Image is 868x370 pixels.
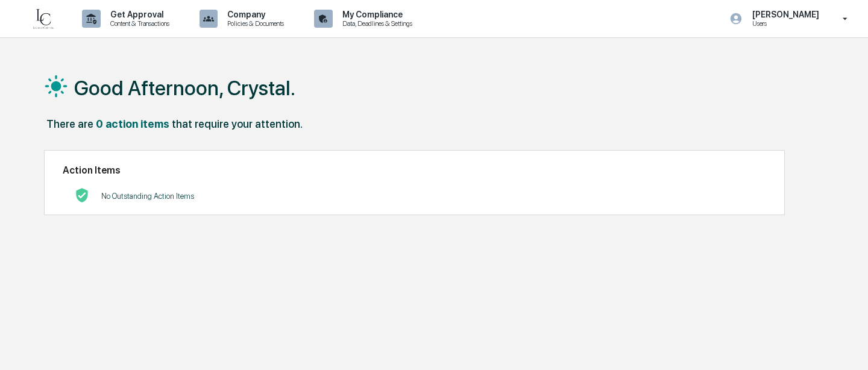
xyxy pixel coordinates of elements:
[172,118,303,130] div: that require your attention.
[218,19,290,28] p: Policies & Documents
[46,118,93,130] div: There are
[75,188,89,202] img: No Actions logo
[96,118,169,130] div: 0 action items
[63,165,766,176] h2: Action Items
[101,19,175,28] p: Content & Transactions
[74,76,295,100] h1: Good Afternoon, Crystal.
[29,7,58,31] img: logo
[333,10,418,19] p: My Compliance
[743,10,825,19] p: [PERSON_NAME]
[218,10,290,19] p: Company
[101,192,194,201] p: No Outstanding Action Items
[333,19,418,28] p: Data, Deadlines & Settings
[743,19,825,28] p: Users
[101,10,175,19] p: Get Approval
